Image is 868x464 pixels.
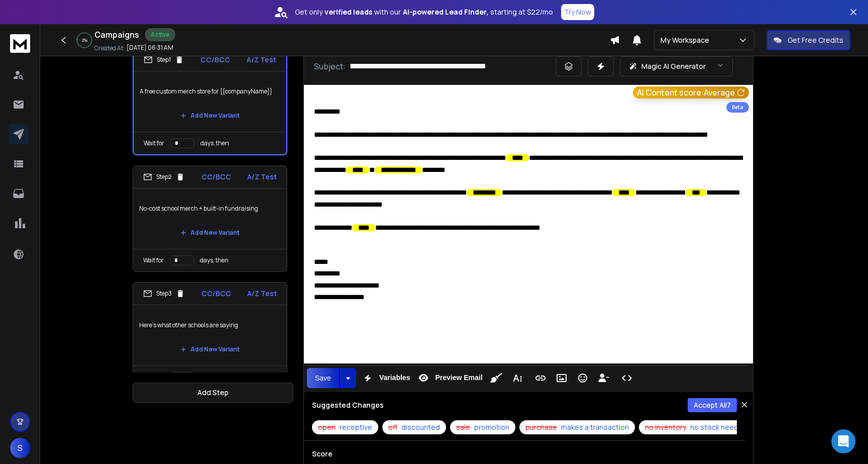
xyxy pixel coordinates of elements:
span: no inventory [645,422,686,432]
p: A/Z Test [247,55,276,65]
div: Active [145,28,175,41]
button: S [10,438,30,458]
button: Code View [617,368,636,388]
img: logo [10,34,30,53]
p: [DATE] 06:31 AM [127,44,173,52]
span: discounted [401,422,440,432]
p: Get only with our starting at $22/mo [295,7,553,17]
strong: verified leads [324,7,372,17]
button: AI Content score:Average [633,86,749,99]
button: Add New Variant [172,223,248,243]
button: Magic AI Generator [620,56,733,76]
p: Get Free Credits [788,35,843,45]
button: Clean HTML [487,368,506,388]
button: Add Step [133,383,293,403]
h1: Campaigns [94,29,139,41]
p: A free custom merch store for {{companyName}} [140,77,280,106]
h3: Score [312,449,745,459]
p: Wait for [143,256,164,264]
p: days, then [200,256,229,264]
span: makes a transaction [561,422,629,432]
p: CC/BCC [201,172,231,182]
button: Emoticons [573,368,592,388]
span: off [388,422,397,432]
li: Step1CC/BCCA/Z TestA free custom merch store for {{companyName}}Add New VariantWait fordays, then [133,48,287,155]
div: Open Intercom Messenger [831,429,855,453]
p: CC/BCC [201,289,231,299]
button: Insert Link (⌘K) [531,368,550,388]
p: Wait for [144,139,164,147]
span: promotion [474,422,509,432]
p: My Workspace [661,35,713,45]
li: Step2CC/BCCA/Z TestNo-cost school merch + built-in fundraisingAdd New VariantWait fordays, then [133,165,287,272]
div: Step 1 [144,55,184,64]
button: Variables [358,368,412,388]
span: purchase [525,422,557,432]
span: sale [456,422,470,432]
button: Try Now [561,4,594,20]
span: receptive [340,422,372,432]
button: Accept All7 [688,398,737,412]
p: A/Z Test [247,172,277,182]
div: Step 3 [143,289,185,298]
div: Beta [726,102,749,113]
p: No-cost school merch + built-in fundraising [139,195,281,223]
span: Variables [377,374,412,382]
span: Preview Email [433,374,484,382]
button: Save [307,368,339,388]
button: Add New Variant [172,106,248,126]
button: Insert Image (⌘P) [552,368,571,388]
span: no stock needed [690,422,747,432]
p: Here’s what other schools are saying [139,311,281,339]
div: Step 2 [143,172,185,181]
li: Step3CC/BCCA/Z TestHere’s what other schools are sayingAdd New VariantWait fordays, then [133,282,287,389]
p: days, then [200,139,229,147]
p: 2 % [82,37,87,43]
p: Subject: [314,60,346,72]
p: Magic AI Generator [641,61,706,71]
p: A/Z Test [247,289,277,299]
h3: Suggested Changes [312,400,384,410]
span: open [318,422,336,432]
strong: AI-powered Lead Finder, [403,7,488,17]
button: Insert Unsubscribe Link [594,368,613,388]
button: Get Free Credits [767,30,850,50]
p: CC/BCC [200,55,230,65]
button: More Text [508,368,527,388]
p: Created At: [94,44,125,52]
p: Try Now [564,7,591,17]
button: Add New Variant [172,339,248,359]
button: Preview Email [414,368,484,388]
